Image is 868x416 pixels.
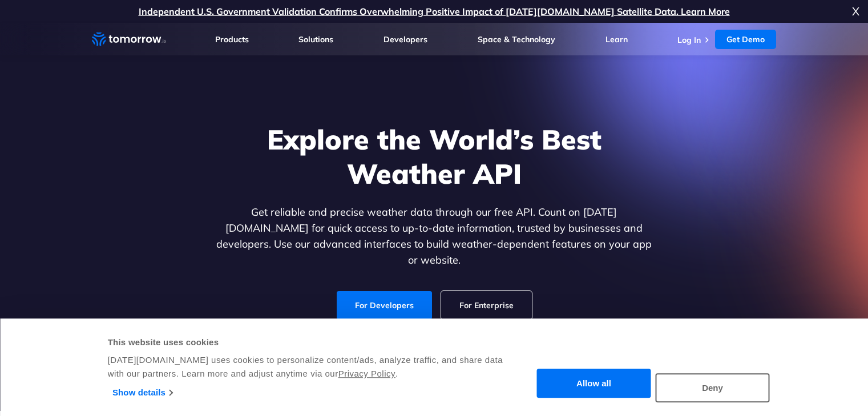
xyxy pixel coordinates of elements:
a: Developers [383,34,427,45]
a: Solutions [298,34,333,45]
p: Get reliable and precise weather data through our free API. Count on [DATE][DOMAIN_NAME] for quic... [214,204,655,268]
a: Show details [112,384,172,401]
div: This website uses cookies [108,336,504,349]
button: Deny [656,373,770,402]
a: Independent U.S. Government Validation Confirms Overwhelming Positive Impact of [DATE][DOMAIN_NAM... [139,6,730,17]
a: Home link [92,31,166,48]
a: Get Demo [715,30,776,49]
a: For Developers [337,291,432,320]
a: Space & Technology [478,34,555,45]
a: Products [215,34,249,45]
button: Allow all [537,369,651,398]
a: For Enterprise [441,291,532,320]
a: Learn [605,34,628,45]
a: Log In [677,35,701,45]
div: [DATE][DOMAIN_NAME] uses cookies to personalize content/ads, analyze traffic, and share data with... [108,353,504,381]
h1: Explore the World’s Best Weather API [214,122,655,191]
a: Privacy Policy [338,369,395,378]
